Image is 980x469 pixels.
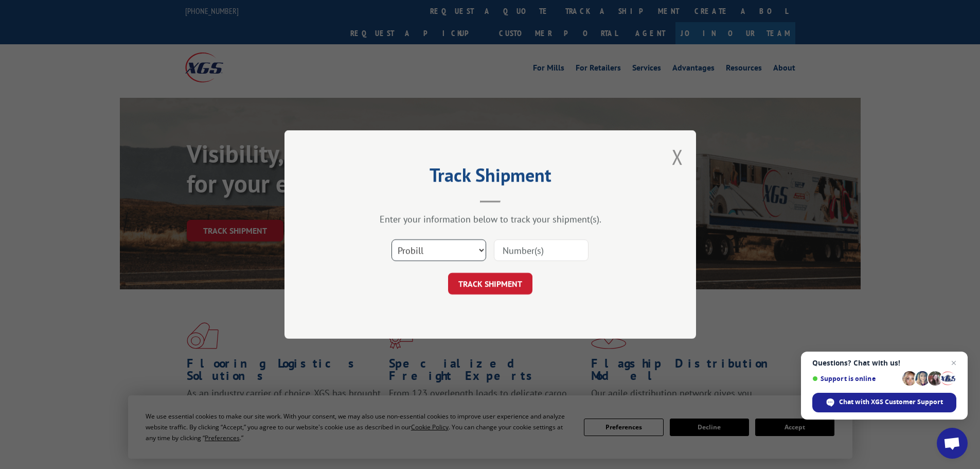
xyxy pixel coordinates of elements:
[839,397,943,407] span: Chat with XGS Customer Support
[812,359,956,367] span: Questions? Chat with us!
[494,239,589,261] input: Number(s)
[812,375,899,383] span: Support is online
[336,213,645,225] div: Enter your information below to track your shipment(s).
[812,393,956,412] div: Chat with XGS Customer Support
[672,143,683,170] button: Close modal
[948,357,960,369] span: Close chat
[448,273,532,294] button: TRACK SHIPMENT
[937,428,968,459] div: Open chat
[336,168,645,187] h2: Track Shipment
